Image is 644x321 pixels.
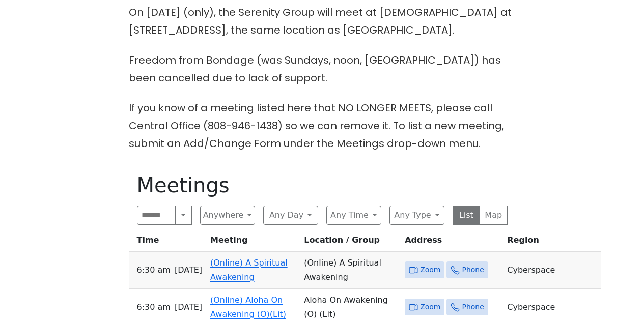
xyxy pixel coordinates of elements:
th: Region [503,233,601,252]
button: List [453,206,481,225]
a: (Online) Aloha On Awakening (O)(Lit) [210,295,286,319]
button: Map [480,206,508,225]
p: If you know of a meeting listed here that NO LONGER MEETS, please call Central Office (808-946-14... [129,99,516,153]
h1: Meetings [137,173,508,197]
button: Any Day [263,206,318,225]
span: Zoom [420,301,440,313]
th: Meeting [206,233,300,252]
input: Search [137,206,176,225]
a: (Online) A Spiritual Awakening [210,258,288,282]
button: Search [175,206,191,225]
td: (Online) A Spiritual Awakening [300,252,401,289]
span: Zoom [420,264,440,276]
span: [DATE] [175,263,202,277]
th: Address [401,233,503,252]
button: Anywhere [200,206,255,225]
th: Time [129,233,207,252]
span: [DATE] [175,300,202,314]
td: Cyberspace [503,252,601,289]
span: 6:30 AM [137,263,171,277]
span: Phone [462,264,484,276]
span: 6:30 AM [137,300,171,314]
p: Freedom from Bondage (was Sundays, noon, [GEOGRAPHIC_DATA]) has been cancelled due to lack of sup... [129,51,516,87]
button: Any Time [326,206,381,225]
th: Location / Group [300,233,401,252]
span: Phone [462,301,484,313]
button: Any Type [389,206,444,225]
p: On [DATE] (only), the Serenity Group will meet at [DEMOGRAPHIC_DATA] at [STREET_ADDRESS], the sam... [129,4,516,39]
